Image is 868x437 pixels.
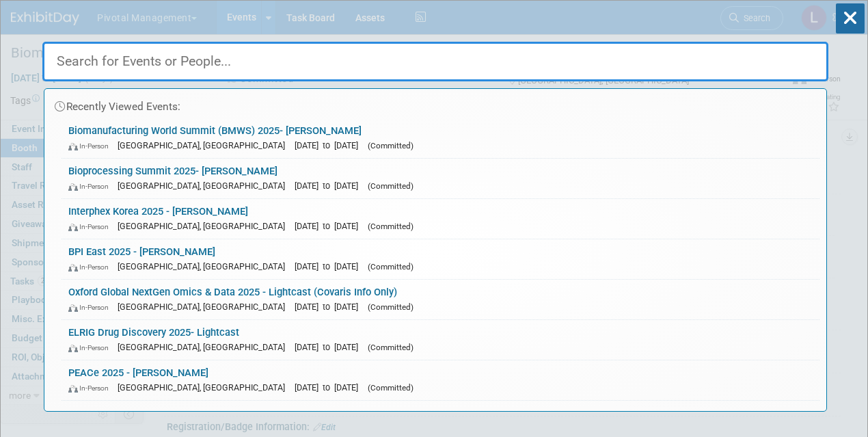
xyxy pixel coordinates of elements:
a: PEACe 2025 - [PERSON_NAME] In-Person [GEOGRAPHIC_DATA], [GEOGRAPHIC_DATA] [DATE] to [DATE] (Commi... [62,360,819,400]
a: Oxford Global NextGen Omics & Data 2025 - Lightcast (Covaris Info Only) In-Person [GEOGRAPHIC_DAT... [62,280,819,319]
span: In-Person [68,142,115,150]
span: In-Person [68,182,115,191]
span: [DATE] to [DATE] [295,342,365,352]
a: BPI East 2025 - [PERSON_NAME] In-Person [GEOGRAPHIC_DATA], [GEOGRAPHIC_DATA] [DATE] to [DATE] (Co... [62,239,819,279]
span: [GEOGRAPHIC_DATA], [GEOGRAPHIC_DATA] [118,302,292,312]
a: Bioprocessing Summit 2025- [PERSON_NAME] In-Person [GEOGRAPHIC_DATA], [GEOGRAPHIC_DATA] [DATE] to... [62,159,819,198]
span: [GEOGRAPHIC_DATA], [GEOGRAPHIC_DATA] [118,221,292,231]
span: (Committed) [368,262,413,272]
span: [DATE] to [DATE] [295,302,365,312]
span: [GEOGRAPHIC_DATA], [GEOGRAPHIC_DATA] [118,140,292,150]
span: [GEOGRAPHIC_DATA], [GEOGRAPHIC_DATA] [118,181,292,191]
span: [DATE] to [DATE] [295,181,365,191]
a: Interphex Korea 2025 - [PERSON_NAME] In-Person [GEOGRAPHIC_DATA], [GEOGRAPHIC_DATA] [DATE] to [DA... [62,199,819,239]
span: In-Person [68,222,115,231]
div: Recently Viewed Events: [51,89,819,118]
span: (Committed) [368,343,413,352]
span: In-Person [68,384,115,393]
span: [DATE] to [DATE] [295,261,365,272]
span: (Committed) [368,302,413,312]
span: [DATE] to [DATE] [295,382,365,393]
a: Biomanufacturing World Summit (BMWS) 2025- [PERSON_NAME] In-Person [GEOGRAPHIC_DATA], [GEOGRAPHIC... [62,118,819,158]
span: [GEOGRAPHIC_DATA], [GEOGRAPHIC_DATA] [118,342,292,352]
span: (Committed) [368,222,413,231]
span: (Committed) [368,383,413,393]
a: ELRIG Drug Discovery 2025- Lightcast In-Person [GEOGRAPHIC_DATA], [GEOGRAPHIC_DATA] [DATE] to [DA... [62,320,819,360]
span: (Committed) [368,141,413,150]
span: [DATE] to [DATE] [295,140,365,150]
span: In-Person [68,343,115,352]
span: In-Person [68,263,115,272]
span: [GEOGRAPHIC_DATA], [GEOGRAPHIC_DATA] [118,382,292,393]
input: Search for Events or People... [42,42,828,81]
span: [GEOGRAPHIC_DATA], [GEOGRAPHIC_DATA] [118,261,292,272]
span: In-Person [68,303,115,312]
span: [DATE] to [DATE] [295,221,365,231]
span: (Committed) [368,181,413,191]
